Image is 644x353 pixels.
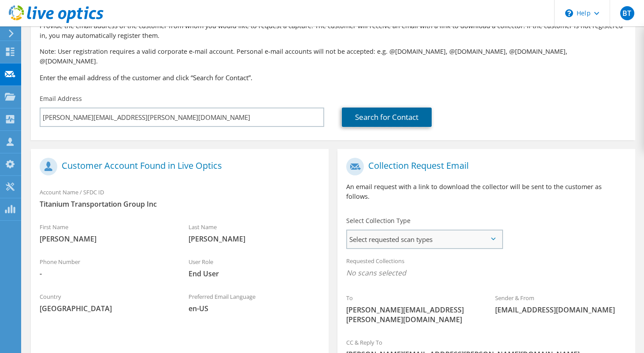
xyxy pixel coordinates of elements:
div: Last Name [180,218,329,248]
label: Email Address [40,94,82,103]
span: Titanium Transportation Group Inc [40,199,320,209]
span: - [40,269,171,279]
label: Select Collection Type [346,216,411,225]
div: Sender & From [486,289,635,319]
div: Requested Collections [337,252,635,284]
div: Preferred Email Language [180,287,329,318]
div: Country [31,287,180,318]
div: User Role [180,253,329,283]
span: No scans selected [346,268,626,278]
div: First Name [31,218,180,248]
span: [PERSON_NAME] [189,234,320,244]
span: Select requested scan types [347,230,502,248]
span: en-US [189,304,320,313]
p: Note: User registration requires a valid corporate e-mail account. Personal e-mail accounts will ... [40,47,626,66]
h1: Collection Request Email [346,158,622,175]
svg: \n [565,9,573,17]
h3: Enter the email address of the customer and click “Search for Contact”. [40,73,626,82]
p: An email request with a link to download the collector will be sent to the customer as follows. [346,182,626,201]
div: Account Name / SFDC ID [31,183,329,213]
span: [EMAIL_ADDRESS][DOMAIN_NAME] [495,305,626,315]
div: Phone Number [31,253,180,283]
span: [PERSON_NAME][EMAIL_ADDRESS][PERSON_NAME][DOMAIN_NAME] [346,305,477,324]
a: Search for Contact [342,108,432,127]
span: [PERSON_NAME] [40,234,171,244]
span: End User [189,269,320,279]
span: [GEOGRAPHIC_DATA] [40,304,171,313]
p: Provide the email address of the customer from whom you would like to request a capture. The cust... [40,21,626,41]
div: To [337,289,486,329]
h1: Customer Account Found in Live Optics [40,158,315,175]
span: BT [620,6,634,20]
